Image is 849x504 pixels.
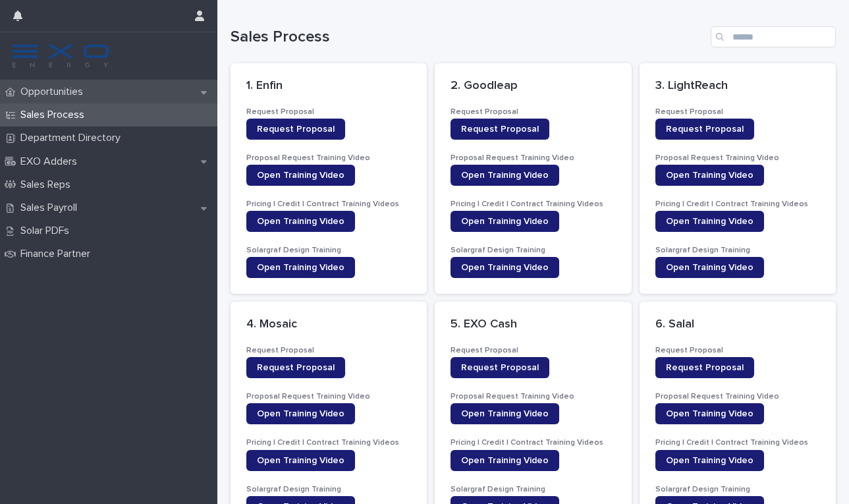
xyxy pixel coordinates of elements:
[655,257,764,278] a: Open Training Video
[461,363,539,372] span: Request Proposal
[451,484,615,495] h3: Solargraf Design Training
[451,318,615,332] p: 5. EXO Cash
[451,257,559,278] a: Open Training Video
[451,199,615,210] h3: Pricing | Credit | Contract Training Videos
[655,484,820,495] h3: Solargraf Design Training
[246,403,355,424] a: Open Training Video
[655,245,820,256] h3: Solargraf Design Training
[655,357,754,378] a: Request Proposal
[655,437,820,448] h3: Pricing | Credit | Contract Training Videos
[461,125,539,134] span: Request Proposal
[15,225,80,237] p: Solar PDFs
[640,63,836,294] a: 3. LightReachRequest ProposalRequest ProposalProposal Request Training VideoOpen Training VideoPr...
[257,125,335,134] span: Request Proposal
[666,125,744,134] span: Request Proposal
[666,263,753,272] span: Open Training Video
[246,257,355,278] a: Open Training Video
[15,109,95,121] p: Sales Process
[666,456,753,465] span: Open Training Video
[15,155,88,168] p: EXO Adders
[461,456,549,465] span: Open Training Video
[246,245,411,256] h3: Solargraf Design Training
[15,202,88,214] p: Sales Payroll
[655,403,764,424] a: Open Training Video
[666,363,744,372] span: Request Proposal
[15,248,101,260] p: Finance Partner
[666,171,753,180] span: Open Training Video
[655,107,820,117] h3: Request Proposal
[435,63,631,294] a: 2. GoodleapRequest ProposalRequest ProposalProposal Request Training VideoOpen Training VideoPric...
[666,409,753,418] span: Open Training Video
[451,153,615,163] h3: Proposal Request Training Video
[257,217,344,226] span: Open Training Video
[246,318,411,332] p: 4. Mosaic
[655,391,820,402] h3: Proposal Request Training Video
[257,456,344,465] span: Open Training Video
[655,318,820,332] p: 6. Salal
[655,199,820,210] h3: Pricing | Credit | Contract Training Videos
[257,263,344,272] span: Open Training Video
[655,119,754,140] a: Request Proposal
[246,345,411,356] h3: Request Proposal
[257,171,344,180] span: Open Training Video
[451,403,559,424] a: Open Training Video
[461,217,549,226] span: Open Training Video
[451,450,559,471] a: Open Training Video
[451,79,615,94] p: 2. Goodleap
[451,391,615,402] h3: Proposal Request Training Video
[451,245,615,256] h3: Solargraf Design Training
[246,79,411,94] p: 1. Enfin
[246,357,345,378] a: Request Proposal
[666,217,753,226] span: Open Training Video
[246,119,345,140] a: Request Proposal
[451,357,549,378] a: Request Proposal
[11,43,111,69] img: FKS5r6ZBThi8E5hshIGi
[246,437,411,448] h3: Pricing | Credit | Contract Training Videos
[246,211,355,232] a: Open Training Video
[655,79,820,94] p: 3. LightReach
[15,179,81,191] p: Sales Reps
[711,26,836,47] input: Search
[246,165,355,186] a: Open Training Video
[655,450,764,471] a: Open Training Video
[246,107,411,117] h3: Request Proposal
[655,165,764,186] a: Open Training Video
[257,409,344,418] span: Open Training Video
[231,63,427,294] a: 1. EnfinRequest ProposalRequest ProposalProposal Request Training VideoOpen Training VideoPricing...
[246,484,411,495] h3: Solargraf Design Training
[451,165,559,186] a: Open Training Video
[451,211,559,232] a: Open Training Video
[451,345,615,356] h3: Request Proposal
[246,391,411,402] h3: Proposal Request Training Video
[451,119,549,140] a: Request Proposal
[655,153,820,163] h3: Proposal Request Training Video
[461,263,549,272] span: Open Training Video
[231,28,705,47] h1: Sales Process
[246,450,355,471] a: Open Training Video
[461,171,549,180] span: Open Training Video
[15,86,94,98] p: Opportunities
[451,107,615,117] h3: Request Proposal
[655,345,820,356] h3: Request Proposal
[257,363,335,372] span: Request Proposal
[451,437,615,448] h3: Pricing | Credit | Contract Training Videos
[461,409,549,418] span: Open Training Video
[15,132,131,144] p: Department Directory
[655,211,764,232] a: Open Training Video
[246,153,411,163] h3: Proposal Request Training Video
[246,199,411,210] h3: Pricing | Credit | Contract Training Videos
